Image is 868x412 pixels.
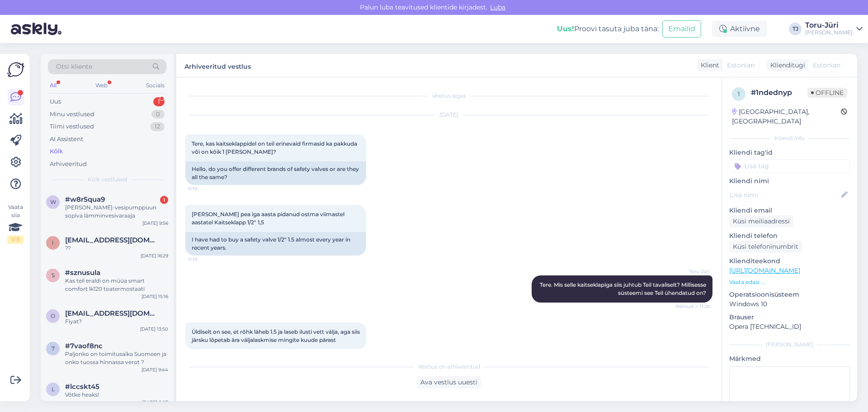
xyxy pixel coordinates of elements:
[729,266,800,275] a: [URL][DOMAIN_NAME]
[767,61,805,70] div: Klienditugi
[52,386,55,393] span: l
[729,241,802,253] div: Küsi telefoninumbrit
[813,61,840,70] span: Estonian
[50,147,63,156] div: Kõik
[184,59,251,71] label: Arhiveeritud vestlus
[729,341,850,349] div: [PERSON_NAME]
[94,80,109,91] div: Web
[50,97,61,106] div: Uus
[65,244,168,252] div: ??
[7,61,24,78] img: Askly Logo
[65,195,105,204] span: #w8r5qua9
[142,293,168,300] div: [DATE] 15:16
[418,363,480,371] span: Vestlus on arhiveeritud
[144,80,166,91] div: Socials
[417,376,481,388] div: Ava vestlus uuesti
[65,269,100,277] span: #sznusula
[65,204,168,220] div: [PERSON_NAME]-vesipumppuun sopiva lämminvesivaraaja
[185,161,366,185] div: Hello, do you offer different brands of safety valves or are they all the same?
[192,328,361,343] span: Üldiselt on see, et rõhk läheb 1.5 ja laseb ilusti vett välja, aga siis järsku lõpetab ära väljal...
[151,110,165,119] div: 0
[65,309,159,317] span: osmangum@gmail.com
[805,29,853,36] div: [PERSON_NAME]
[65,350,168,366] div: Paljonko on toimitusaika Suomeen ja onko tuossa hinnassa verot ?
[662,20,701,38] button: Emailid
[185,92,712,100] div: Vestlus algas
[185,232,366,256] div: I have had to buy a safety valve 1/2″ 1.5 almost every year in recent years.
[50,199,56,205] span: w
[52,345,55,352] span: 7
[732,107,841,126] div: [GEOGRAPHIC_DATA], [GEOGRAPHIC_DATA]
[676,303,710,310] span: Nähtud ✓ 11:28
[805,22,863,36] a: Toru-Jüri[PERSON_NAME]
[557,24,574,33] b: Uus!
[56,62,92,71] span: Otsi kliente
[192,140,359,155] span: Tere, kas kaitseklappidel on teil erinevaid firmasid ka pakkuda või on kõik 1 [PERSON_NAME]?
[729,159,850,173] input: Lisa tag
[52,239,54,246] span: i
[188,185,222,192] span: 11:19
[142,220,168,227] div: [DATE] 9:56
[729,215,793,227] div: Küsi meiliaadressi
[50,122,94,131] div: Tiimi vestlused
[557,24,659,34] div: Proovi tasuta juba täna:
[729,134,850,142] div: Kliendi info
[738,90,740,97] span: 1
[729,299,850,309] p: Windows 10
[65,317,168,326] div: Fiyat?
[142,399,168,406] div: [DATE] 8:07
[729,176,850,186] p: Kliendi nimi
[88,175,127,184] span: Kõik vestlused
[52,272,55,279] span: s
[807,88,847,98] span: Offline
[487,3,508,11] span: Luba
[751,87,807,98] div: # 1ndednyp
[729,206,850,215] p: Kliendi email
[729,313,850,322] p: Brauser
[712,21,767,37] div: Aktiivne
[50,135,83,144] div: AI Assistent
[140,326,168,332] div: [DATE] 13:50
[729,278,850,286] p: Vaata edasi ...
[729,256,850,266] p: Klienditeekond
[150,122,165,131] div: 12
[65,277,168,293] div: Kas teil eraldi on müüa smart comfort lk120 toatermostaati
[729,322,850,331] p: Opera [TECHNICAL_ID]
[188,256,222,263] span: 11:19
[50,160,87,169] div: Arhiveeritud
[65,383,99,391] span: #lccskt45
[48,80,58,91] div: All
[153,97,165,106] div: 1
[50,110,94,119] div: Minu vestlused
[142,366,168,373] div: [DATE] 9:44
[729,354,850,364] p: Märkmed
[65,342,103,350] span: #7vaof8nc
[729,231,850,241] p: Kliendi telefon
[65,236,159,244] span: intsar@gmail.com
[730,190,840,200] input: Lisa nimi
[805,22,853,29] div: Toru-Jüri
[676,268,710,275] span: Toru-Jüri
[697,61,719,70] div: Klient
[729,290,850,299] p: Operatsioonisüsteem
[51,313,55,319] span: o
[789,23,802,35] div: TJ
[729,148,850,157] p: Kliendi tag'id
[192,211,346,226] span: [PERSON_NAME] pea iga aasta pidanud ostma viimastel aastatel Kaitseklapp 1/2″ 1,5
[727,61,755,70] span: Estonian
[7,236,24,244] div: 1 / 3
[540,281,708,296] span: Tere. Mis selle kaitseklapiga siis juhtub Teil tavaliselt? Millisesse süsteemi see Teil ühendatud...
[185,111,712,119] div: [DATE]
[141,252,168,259] div: [DATE] 16:29
[160,196,168,204] div: 1
[7,203,24,244] div: Vaata siia
[65,391,168,399] div: Võtke heaks!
